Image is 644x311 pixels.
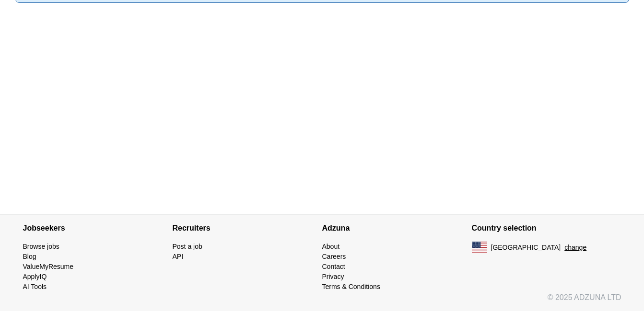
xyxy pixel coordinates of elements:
button: change [564,243,586,253]
div: © 2025 ADZUNA LTD [15,292,629,311]
a: API [173,253,184,260]
a: ValueMyResume [23,263,74,270]
span: [GEOGRAPHIC_DATA] [491,243,561,253]
a: Privacy [322,273,344,280]
a: Careers [322,253,346,260]
a: Terms & Conditions [322,283,380,290]
h4: Country selection [472,215,621,242]
a: AI Tools [23,283,47,290]
a: Browse jobs [23,243,59,250]
a: About [322,243,340,250]
a: Post a job [173,243,202,250]
a: Contact [322,263,345,270]
a: Blog [23,253,36,260]
img: US flag [472,242,487,253]
a: ApplyIQ [23,273,47,280]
